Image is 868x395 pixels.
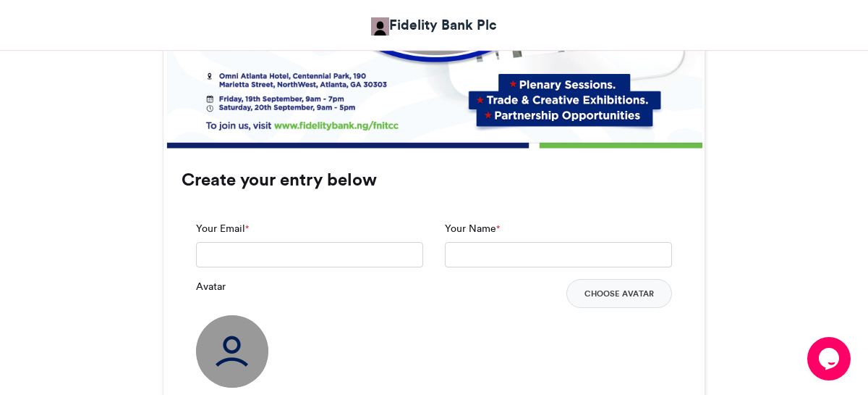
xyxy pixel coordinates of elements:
img: Fidelity Bank [371,17,389,36]
label: Your Name [445,221,500,236]
iframe: chat widget [807,337,854,381]
a: Fidelity Bank Plc [371,14,497,36]
img: user_circle.png [196,315,268,388]
label: Avatar [196,279,226,294]
h3: Create your entry below [182,171,686,188]
button: Choose Avatar [566,279,672,308]
label: Your Email [196,221,249,236]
